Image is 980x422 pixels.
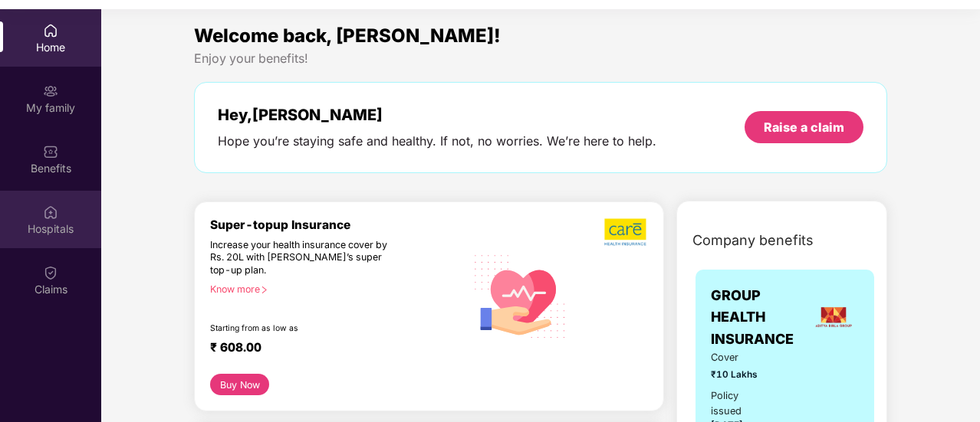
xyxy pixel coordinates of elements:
img: svg+xml;base64,PHN2ZyBpZD0iQmVuZWZpdHMiIHhtbG5zPSJodHRwOi8vd3d3LnczLm9yZy8yMDAwL3N2ZyIgd2lkdGg9Ij... [43,144,58,159]
span: Welcome back, [PERSON_NAME]! [194,25,501,47]
img: svg+xml;base64,PHN2ZyB4bWxucz0iaHR0cDovL3d3dy53My5vcmcvMjAwMC9zdmciIHhtbG5zOnhsaW5rPSJodHRwOi8vd3... [465,240,575,351]
img: svg+xml;base64,PHN2ZyBpZD0iQ2xhaW0iIHhtbG5zPSJodHRwOi8vd3d3LnczLm9yZy8yMDAwL3N2ZyIgd2lkdGg9IjIwIi... [43,265,58,280]
span: Cover [711,350,767,365]
span: ₹10 Lakhs [711,368,767,382]
div: Increase your health insurance cover by Rs. 20L with [PERSON_NAME]’s super top-up plan. [210,239,400,277]
div: Raise a claim [764,119,844,136]
button: Buy Now [210,374,269,395]
div: Know more [210,283,456,294]
div: Starting from as low as [210,323,400,334]
div: Policy issued [711,388,767,419]
img: svg+xml;base64,PHN2ZyB3aWR0aD0iMjAiIGhlaWdodD0iMjAiIHZpZXdCb3g9IjAgMCAyMCAyMCIgZmlsbD0ibm9uZSIgeG... [43,83,58,99]
img: svg+xml;base64,PHN2ZyBpZD0iSG9tZSIgeG1sbnM9Imh0dHA6Ly93d3cudzMub3JnLzIwMDAvc3ZnIiB3aWR0aD0iMjAiIG... [43,23,58,38]
div: Hey, [PERSON_NAME] [218,106,656,124]
img: insurerLogo [813,296,854,338]
div: Hope you’re staying safe and healthy. If not, no worries. We’re here to help. [218,133,656,149]
div: Super-topup Insurance [210,218,465,232]
div: Enjoy your benefits! [194,51,887,67]
img: svg+xml;base64,PHN2ZyBpZD0iSG9zcGl0YWxzIiB4bWxucz0iaHR0cDovL3d3dy53My5vcmcvMjAwMC9zdmciIHdpZHRoPS... [43,204,58,220]
span: right [260,286,268,294]
img: b5dec4f62d2307b9de63beb79f102df3.png [604,218,648,247]
span: GROUP HEALTH INSURANCE [711,285,808,350]
span: Company benefits [692,230,814,251]
div: ₹ 608.00 [210,340,450,358]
